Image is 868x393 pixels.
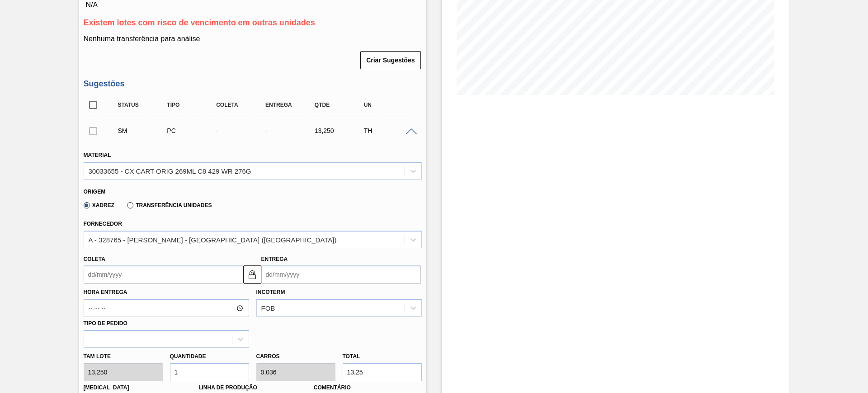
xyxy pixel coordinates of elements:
label: [MEDICAL_DATA] [84,384,129,391]
label: Coleta [84,256,105,262]
div: Entrega [263,102,318,108]
label: Transferência Unidades [127,202,212,208]
div: Sugestão Manual [116,127,170,134]
label: Hora Entrega [84,286,249,299]
p: Nenhuma transferência para análise [84,35,422,43]
label: Fornecedor [84,221,122,227]
label: Incoterm [256,289,285,295]
div: - [263,127,318,134]
label: Linha de Produção [198,384,257,391]
label: Material [84,152,111,158]
div: Criar Sugestões [361,50,421,70]
div: 30033655 - CX CART ORIG 269ML C8 429 WR 276G [89,167,251,175]
div: Tipo [165,102,219,108]
button: locked [243,265,261,284]
div: Pedido de Compra [165,127,219,134]
div: UN [362,102,416,108]
label: Quantidade [170,353,206,360]
div: TH [362,127,416,134]
label: Tam lote [84,350,163,363]
button: Criar Sugestões [360,51,420,69]
label: Xadrez [84,202,115,208]
div: A - 328765 - [PERSON_NAME] - [GEOGRAPHIC_DATA] ([GEOGRAPHIC_DATA]) [89,236,337,243]
label: Tipo de pedido [84,320,127,327]
div: FOB [261,304,275,312]
div: - [214,127,269,134]
input: dd/mm/yyyy [84,265,243,284]
label: Carros [256,353,280,360]
input: dd/mm/yyyy [261,265,421,284]
h3: Sugestões [84,79,422,89]
div: Status [116,102,170,108]
div: Coleta [214,102,269,108]
div: 13,250 [312,127,367,134]
label: Entrega [261,256,288,262]
img: locked [247,269,258,280]
span: Existem lotes com risco de vencimento em outras unidades [84,18,315,27]
label: Total [343,353,360,360]
label: Origem [84,189,106,195]
div: Qtde [312,102,367,108]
